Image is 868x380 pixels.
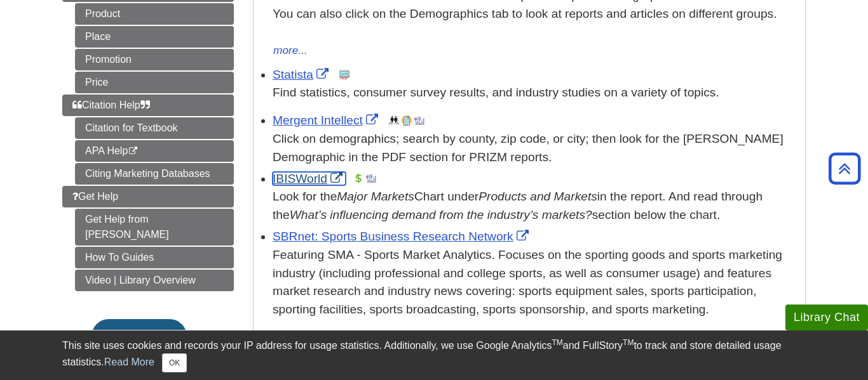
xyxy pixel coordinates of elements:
a: Place [75,26,234,48]
img: Statistics [339,70,349,80]
a: APA Help [75,140,234,162]
a: Citing Marketing Databases [75,163,234,185]
span: Citation Help [72,100,150,110]
a: How To Guides [75,247,234,268]
img: Company Information [402,115,412,126]
a: Citation for Textbook [75,117,234,139]
button: Library Chat [785,305,868,331]
a: Promotion [75,49,234,70]
i: Major Markets [337,190,414,203]
a: Citation Help [62,95,234,116]
div: This site uses cookies and records your IP address for usage statistics. Additionally, we use Goo... [62,338,806,372]
sup: TM [552,338,562,347]
img: Industry Report [414,115,424,126]
a: Link opens in new window [273,68,332,81]
div: Click on demographics; search by county, zip code, or city; then look for the [PERSON_NAME] Demog... [273,130,799,167]
sup: TM [623,338,634,347]
div: Look for the Chart under in the report. And read through the section below the chart. [273,188,799,225]
a: Read More [104,357,154,367]
a: Link opens in new window [273,172,346,185]
img: Financial Report [353,173,363,183]
p: Find statistics, consumer survey results, and industry studies on a variety of topics. [273,84,799,102]
button: En español [92,319,186,353]
a: Link opens in new window [273,230,532,243]
a: Link opens in new window [273,114,381,127]
a: Get Help from [PERSON_NAME] [75,209,234,246]
a: Video | Library Overview [75,270,234,291]
img: Demographics [389,115,399,126]
a: Price [75,72,234,93]
a: Back to Top [824,160,865,177]
a: Product [75,3,234,25]
i: What’s influencing demand from the industry’s markets? [290,208,592,221]
a: Get Help [62,186,234,207]
i: Products and Markets [478,190,597,203]
span: Get Help [72,191,118,202]
p: Featuring SMA - Sports Market Analytics. Focuses on the sporting goods and sports marketing indus... [273,246,799,319]
img: Industry Report [366,173,376,183]
button: more... [273,42,308,60]
i: This link opens in a new window [128,147,139,155]
button: Close [162,353,187,372]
